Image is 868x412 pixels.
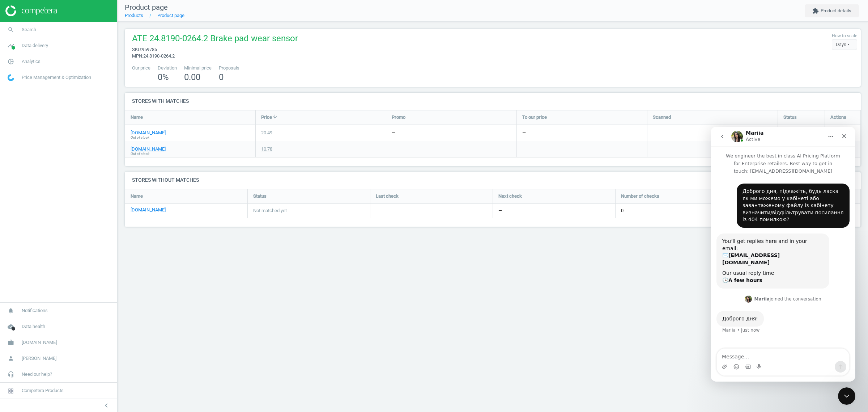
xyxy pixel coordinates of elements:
[498,193,522,199] span: Next check
[131,207,166,213] a: [DOMAIN_NAME]
[131,151,149,156] span: Out of stock
[158,72,169,82] span: 0 %
[392,146,395,152] div: —
[132,65,150,71] span: Our price
[253,193,267,199] span: Status
[4,55,18,68] i: pie_chart_outlined
[5,5,57,16] img: ajHJNr6hYgQAAAAASUVORK5CYII=
[830,114,846,121] span: Actions
[22,26,36,33] span: Search
[4,39,18,52] i: timeline
[132,47,142,52] span: sku :
[22,387,64,394] span: Competera Products
[22,355,56,362] span: [PERSON_NAME]
[711,127,855,382] iframe: Intercom live chat
[261,130,272,136] div: 20.49
[4,23,18,37] i: search
[132,53,143,59] span: mpn :
[22,42,48,49] span: Data delivery
[125,13,143,18] a: Products
[22,58,41,65] span: Analytics
[653,114,671,121] span: Scanned
[253,207,287,214] span: Not matched yet
[131,114,143,121] span: Name
[22,339,57,346] span: [DOMAIN_NAME]
[621,193,659,199] span: Number of checks
[131,146,166,152] a: [DOMAIN_NAME]
[143,53,175,59] span: 24.8190-0264.2
[392,130,395,136] div: —
[4,367,18,381] i: headset_mic
[142,47,157,52] span: 959785
[125,172,861,189] h4: Stores without matches
[131,135,149,140] span: Out of stock
[783,114,797,121] span: Status
[522,146,526,152] div: —
[392,114,405,121] span: Promo
[125,93,861,110] h4: Stores with matches
[8,74,14,81] img: wGWNvw8QSZomAAAAABJRU5ErkJggg==
[261,114,272,121] span: Price
[838,387,855,405] iframe: Intercom live chat
[97,401,115,410] button: chevron_left
[219,65,239,71] span: Proposals
[125,3,168,12] span: Product page
[272,114,278,119] i: arrow_downward
[621,207,624,214] span: 0
[522,114,547,121] span: To our price
[832,39,857,50] div: Days
[4,304,18,318] i: notifications
[261,146,272,152] div: 10.78
[184,65,212,71] span: Minimal price
[498,207,502,214] span: —
[131,193,143,199] span: Name
[132,33,298,46] span: ATE 24.8190-0264.2 Brake pad wear sensor
[4,336,18,349] i: work
[219,72,224,82] span: 0
[812,8,819,14] i: extension
[832,33,857,39] label: How to scale
[376,193,399,199] span: Last check
[157,13,184,18] a: Product page
[184,72,200,82] span: 0.00
[158,65,177,71] span: Deviation
[22,371,52,378] span: Need our help?
[522,130,526,136] div: —
[131,130,166,136] a: [DOMAIN_NAME]
[805,4,859,17] button: extensionProduct details
[4,320,18,333] i: cloud_done
[22,323,45,330] span: Data health
[4,352,18,365] i: person
[102,401,111,410] i: chevron_left
[22,74,91,81] span: Price Management & Optimization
